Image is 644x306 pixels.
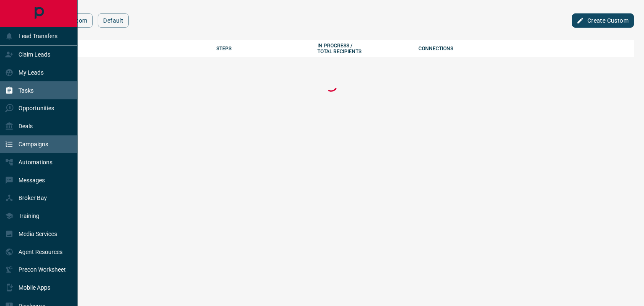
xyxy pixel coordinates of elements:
[323,77,340,95] div: Loading
[311,40,412,57] th: In Progress / Total Recipients
[210,40,311,57] th: Steps
[98,13,129,28] button: Default
[412,40,513,57] th: Connections
[29,40,210,57] th: Campaign
[572,13,634,28] button: Create Custom
[513,40,634,57] th: actions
